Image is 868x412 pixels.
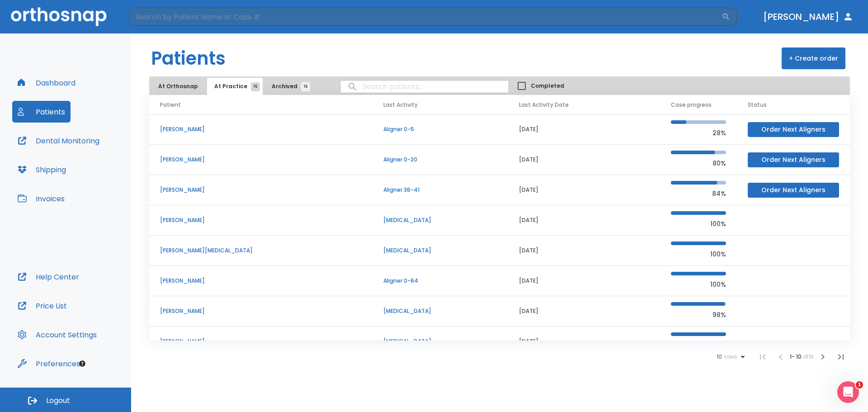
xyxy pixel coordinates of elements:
[782,47,845,69] button: + Create order
[671,188,726,199] p: 84%
[301,82,310,91] span: 16
[748,101,767,109] span: Status
[12,159,71,180] button: Shipping
[383,156,498,164] p: Aligner 0-20
[12,188,70,209] button: Invoices
[383,125,498,133] p: Aligner 0-5
[531,82,564,90] span: Completed
[160,216,362,224] p: [PERSON_NAME]
[383,307,498,315] p: [MEDICAL_DATA]
[12,353,85,374] button: Preferences
[78,360,86,368] div: Tooltip anchor
[671,340,726,350] p: 100%
[383,101,418,109] span: Last Activity
[12,295,72,317] button: Price List
[151,78,205,95] button: At Orthosnap
[383,246,498,255] p: [MEDICAL_DATA]
[12,266,85,288] button: Help Center
[508,145,660,175] td: [DATE]
[508,236,660,266] td: [DATE]
[837,381,859,403] iframe: Intercom live chat
[748,152,839,167] button: Order Next Aligners
[722,354,737,360] span: rows
[671,309,726,320] p: 98%
[803,353,814,360] span: of 16
[383,216,498,224] p: [MEDICAL_DATA]
[383,186,498,194] p: Aligner 36-41
[748,183,839,198] button: Order Next Aligners
[160,277,362,285] p: [PERSON_NAME]
[160,337,362,346] p: [PERSON_NAME]
[519,101,569,109] span: Last Activity Date
[383,337,498,346] p: [MEDICAL_DATA]
[508,205,660,236] td: [DATE]
[12,101,71,123] button: Patients
[717,354,722,360] span: 10
[160,307,362,315] p: [PERSON_NAME]
[508,114,660,145] td: [DATE]
[11,7,107,26] img: Orthosnap
[251,82,260,91] span: 16
[508,175,660,205] td: [DATE]
[790,353,803,360] span: 1 - 10
[129,8,722,26] input: Search by Patient Name or Case #
[160,101,181,109] span: Patient
[759,9,857,25] button: [PERSON_NAME]
[671,218,726,229] p: 100%
[160,125,362,133] p: [PERSON_NAME]
[160,156,362,164] p: [PERSON_NAME]
[671,249,726,260] p: 100%
[508,296,660,327] td: [DATE]
[46,396,70,406] span: Logout
[856,381,863,388] span: 1
[272,82,306,90] span: Archived
[383,277,498,285] p: Aligner 0-64
[748,122,839,137] button: Order Next Aligners
[671,101,712,109] span: Case progress
[671,128,726,138] p: 28%
[508,327,660,357] td: [DATE]
[671,158,726,169] p: 80%
[160,246,362,255] p: [PERSON_NAME][MEDICAL_DATA]
[12,130,105,152] button: Dental Monitoring
[160,186,362,194] p: [PERSON_NAME]
[214,82,255,90] span: At Practice
[671,279,726,290] p: 100%
[12,324,102,346] button: Account Settings
[151,45,226,72] h1: Patients
[508,266,660,296] td: [DATE]
[151,78,315,95] div: tabs
[340,78,509,95] input: search
[12,72,81,94] button: Dashboard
